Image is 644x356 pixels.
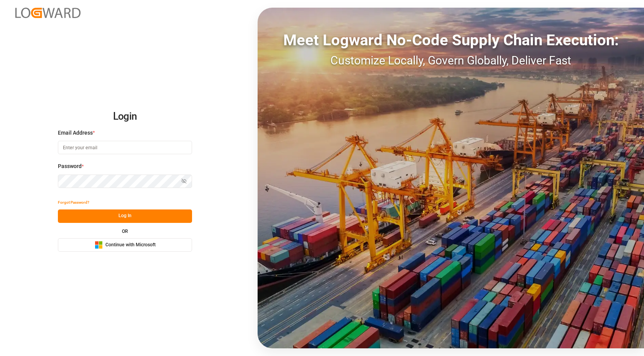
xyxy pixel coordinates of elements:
small: OR [122,229,128,234]
div: Customize Locally, Govern Globally, Deliver Fast [258,52,644,69]
img: Logward_new_orange.png [15,8,80,18]
button: Log In [58,209,192,223]
input: Enter your email [58,141,192,154]
div: Meet Logward No-Code Supply Chain Execution: [258,29,644,52]
button: Forgot Password? [58,196,89,209]
span: Password [58,162,82,170]
button: Continue with Microsoft [58,238,192,252]
span: Continue with Microsoft [105,242,156,249]
h2: Login [58,104,192,129]
span: Email Address [58,129,93,137]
